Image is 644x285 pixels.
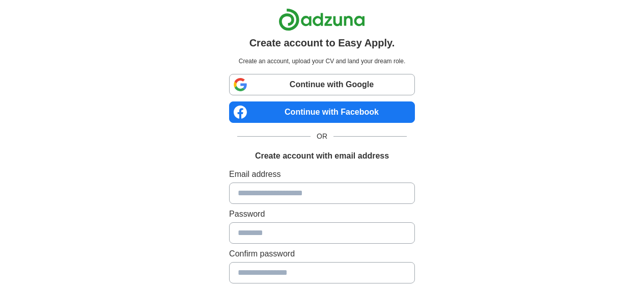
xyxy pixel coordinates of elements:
[278,8,365,31] img: Adzuna logo
[229,74,415,95] a: Continue with Google
[311,131,333,142] span: OR
[229,248,415,260] label: Confirm password
[255,150,389,162] h1: Create account with email address
[229,168,415,180] label: Email address
[249,35,395,50] h1: Create account to Easy Apply.
[229,208,415,220] label: Password
[231,57,413,66] p: Create an account, upload your CV and land your dream role.
[229,101,415,123] a: Continue with Facebook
